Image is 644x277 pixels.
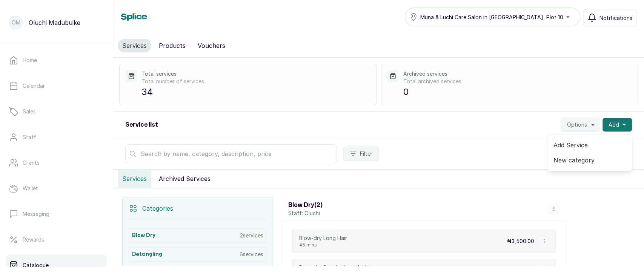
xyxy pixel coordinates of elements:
a: Home [6,50,107,71]
span: Add Service [553,141,626,150]
a: Catalogue [6,255,107,276]
p: Staff [23,133,36,141]
a: Calendar [6,75,107,96]
p: 34 [141,85,370,99]
p: Total number of services [141,78,370,85]
p: OM [12,19,20,26]
p: ₦3,500.00 [507,237,534,245]
button: Muna & Luchi Care Salon in [GEOGRAPHIC_DATA], Plot 10 [405,8,580,26]
div: Blow-dry Long Hair45 mins [299,234,347,248]
p: Messaging [23,210,49,218]
span: Muna & Luchi Care Salon in [GEOGRAPHIC_DATA], Plot 10 [420,13,563,21]
button: Services [118,170,151,188]
p: Categories [142,204,173,213]
p: Blow-dry Long Hair [299,234,347,242]
p: Sales [23,108,36,115]
p: 2 services [240,232,263,239]
a: Sales [6,101,107,122]
p: Total archived services [403,78,632,85]
button: Vouchers [193,39,230,52]
span: Options [567,121,587,129]
span: New category [553,156,626,165]
a: Staff [6,127,107,148]
a: Wallet [6,178,107,199]
h3: Blow Dry ( 2 ) [288,200,323,210]
p: Archived services [403,70,632,78]
p: 6 services [240,251,263,258]
h3: Detangling [132,251,162,258]
button: Filter [343,147,379,161]
p: Total services [141,70,370,78]
p: Wallet [23,185,38,192]
input: Search by name, category, description, price [125,144,337,163]
p: Blow-dry Regular Length Hair [299,264,372,271]
span: Filter [360,150,372,158]
p: Rewards [23,236,44,243]
h3: Blow Dry [132,232,155,239]
a: Rewards [6,229,107,250]
p: Clients [23,159,40,167]
button: Services [118,39,151,52]
div: Add [547,135,632,171]
p: Staff: Oluchi [288,210,323,217]
span: Notifications [599,14,632,22]
p: Home [23,57,37,64]
p: Oluchi Madubuike [29,18,80,27]
h2: Service list [125,120,158,129]
p: Catalogue [23,262,49,269]
button: Products [154,39,190,52]
p: 45 mins [299,242,347,248]
button: Options [561,118,599,132]
button: Add [603,118,632,132]
button: Archived Services [154,170,215,188]
p: 0 [403,85,632,99]
a: Messaging [6,204,107,225]
span: Add [609,121,619,129]
p: Calendar [23,82,45,90]
a: Clients [6,152,107,173]
button: Notifications [583,9,636,26]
